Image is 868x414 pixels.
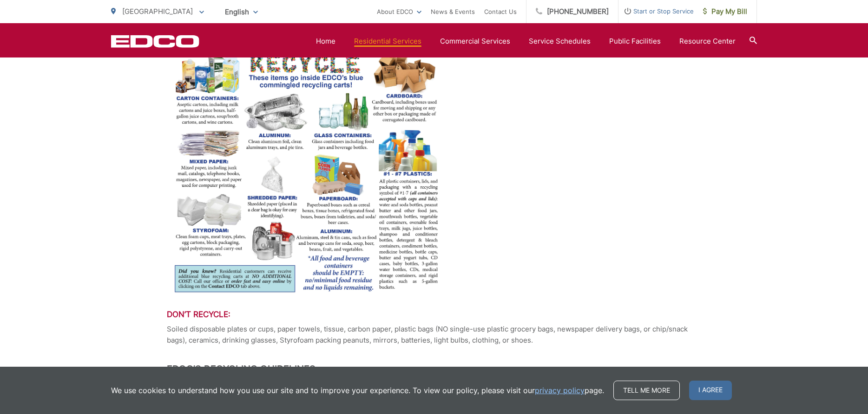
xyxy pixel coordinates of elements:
p: We use cookies to understand how you use our site and to improve your experience. To view our pol... [111,385,604,396]
a: Residential Services [354,36,421,47]
a: Service Schedules [529,36,591,47]
a: News & Events [431,6,475,17]
a: Contact Us [484,6,517,17]
a: Public Facilities [609,36,661,47]
a: EDCD logo. Return to the homepage. [111,35,199,48]
p: Soiled disposable plates or cups, paper towels, tissue, carbon paper, plastic bags (NO single-use... [167,324,701,346]
h3: Don’t Recycle: [167,310,701,319]
a: About EDCO [377,6,421,17]
span: English [218,4,265,20]
a: Resource Center [679,36,736,47]
img: image [167,50,446,295]
span: [GEOGRAPHIC_DATA] [122,7,193,16]
a: Home [316,36,335,47]
span: I agree [689,381,732,400]
a: Tell me more [613,381,680,400]
span: Pay My Bill [703,6,747,17]
a: privacy policy [535,385,585,396]
a: Commercial Services [440,36,510,47]
h2: EDCO’s Recycling Guidelines [167,363,701,375]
